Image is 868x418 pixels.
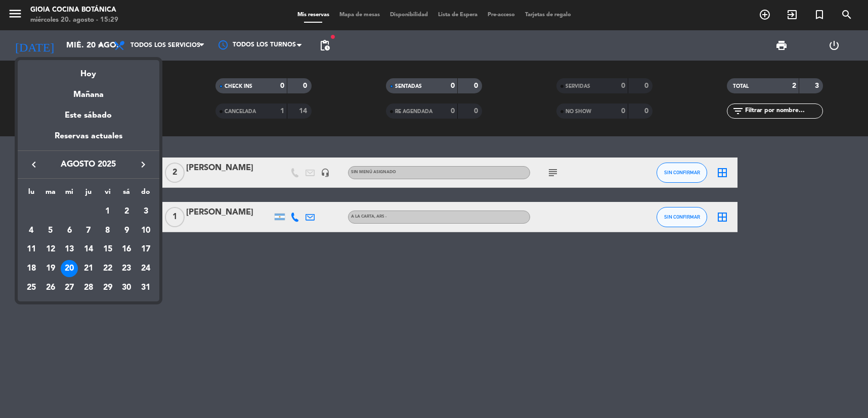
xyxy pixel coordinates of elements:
td: 21 de agosto de 2025 [79,259,98,278]
div: 15 [99,241,116,258]
div: 18 [23,260,40,277]
td: 25 de agosto de 2025 [22,278,41,297]
td: 7 de agosto de 2025 [79,221,98,240]
td: 12 de agosto de 2025 [41,240,60,259]
div: 13 [61,241,78,258]
div: 6 [61,222,78,239]
td: 1 de agosto de 2025 [98,202,117,221]
div: 7 [80,222,97,239]
td: 13 de agosto de 2025 [60,240,79,259]
div: 11 [23,241,40,258]
div: 30 [118,279,135,296]
td: 16 de agosto de 2025 [117,240,137,259]
div: 14 [80,241,97,258]
td: 8 de agosto de 2025 [98,221,117,240]
div: 5 [42,222,59,239]
td: 29 de agosto de 2025 [98,278,117,297]
div: 26 [42,279,59,296]
td: 15 de agosto de 2025 [98,240,117,259]
td: 19 de agosto de 2025 [41,259,60,278]
td: 30 de agosto de 2025 [117,278,137,297]
div: 22 [99,260,116,277]
div: 4 [23,222,40,239]
div: 21 [80,260,97,277]
i: keyboard_arrow_left [28,159,40,171]
td: 9 de agosto de 2025 [117,221,137,240]
div: 27 [61,279,78,296]
th: domingo [136,186,155,202]
div: 16 [118,241,135,258]
button: keyboard_arrow_right [134,158,152,171]
td: 6 de agosto de 2025 [60,221,79,240]
div: 28 [80,279,97,296]
div: 24 [137,260,154,277]
td: 22 de agosto de 2025 [98,259,117,278]
td: 4 de agosto de 2025 [22,221,41,240]
div: 1 [99,203,116,220]
div: 3 [137,203,154,220]
th: miércoles [60,186,79,202]
button: keyboard_arrow_left [25,158,43,171]
div: 9 [118,222,135,239]
td: 23 de agosto de 2025 [117,259,137,278]
td: 31 de agosto de 2025 [136,278,155,297]
td: 20 de agosto de 2025 [60,259,79,278]
td: 17 de agosto de 2025 [136,240,155,259]
td: AGO. [22,202,98,221]
td: 2 de agosto de 2025 [117,202,137,221]
td: 3 de agosto de 2025 [136,202,155,221]
td: 26 de agosto de 2025 [41,278,60,297]
th: jueves [79,186,98,202]
td: 24 de agosto de 2025 [136,259,155,278]
th: lunes [22,186,41,202]
th: viernes [98,186,117,202]
div: 20 [61,260,78,277]
span: agosto 2025 [43,158,134,171]
div: Hoy [18,60,159,81]
div: 10 [137,222,154,239]
td: 18 de agosto de 2025 [22,259,41,278]
td: 5 de agosto de 2025 [41,221,60,240]
div: 19 [42,260,59,277]
div: 17 [137,241,154,258]
div: Reservas actuales [18,130,159,150]
div: 8 [99,222,116,239]
div: 2 [118,203,135,220]
td: 11 de agosto de 2025 [22,240,41,259]
td: 14 de agosto de 2025 [79,240,98,259]
div: 31 [137,279,154,296]
td: 27 de agosto de 2025 [60,278,79,297]
div: 23 [118,260,135,277]
i: keyboard_arrow_right [137,159,149,171]
div: Mañana [18,81,159,101]
div: 25 [23,279,40,296]
td: 28 de agosto de 2025 [79,278,98,297]
div: 29 [99,279,116,296]
th: sábado [117,186,137,202]
td: 10 de agosto de 2025 [136,221,155,240]
div: Este sábado [18,101,159,130]
div: 12 [42,241,59,258]
th: martes [41,186,60,202]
